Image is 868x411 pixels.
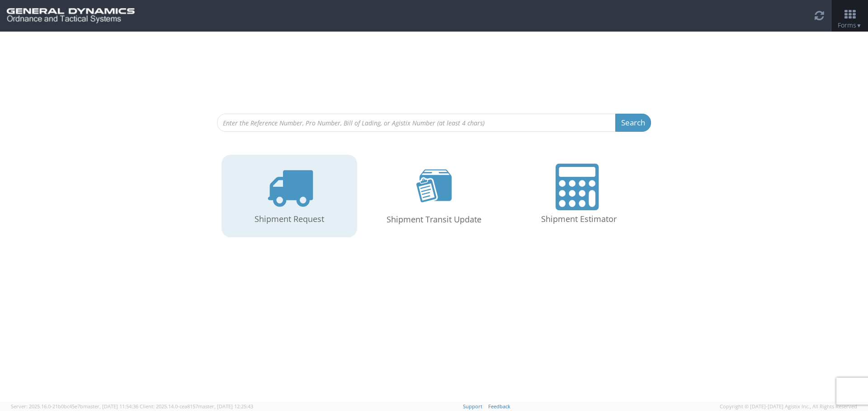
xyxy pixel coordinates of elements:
[838,21,862,29] span: Forms
[83,403,138,410] span: master, [DATE] 11:54:36
[222,155,357,237] a: Shipment Request
[140,403,253,410] span: Client: 2025.14.0-cea8157
[11,403,138,410] span: Server: 2025.16.0-21b0bc45e7b
[720,403,857,410] span: Copyright © [DATE]-[DATE] Agistix Inc., All Rights Reserved
[231,215,348,224] h4: Shipment Request
[217,114,616,132] input: Enter the Reference Number, Pro Number, Bill of Lading, or Agistix Number (at least 4 chars)
[366,154,502,238] a: Shipment Transit Update
[615,114,651,132] button: Search
[511,155,646,237] a: Shipment Estimator
[488,403,510,410] a: Feedback
[7,8,135,23] img: gd-ots-0c3321f2eb4c994f95cb.png
[856,22,862,29] span: ▼
[520,215,637,224] h4: Shipment Estimator
[375,215,493,224] h4: Shipment Transit Update
[198,403,253,410] span: master, [DATE] 12:25:43
[463,403,482,410] a: Support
